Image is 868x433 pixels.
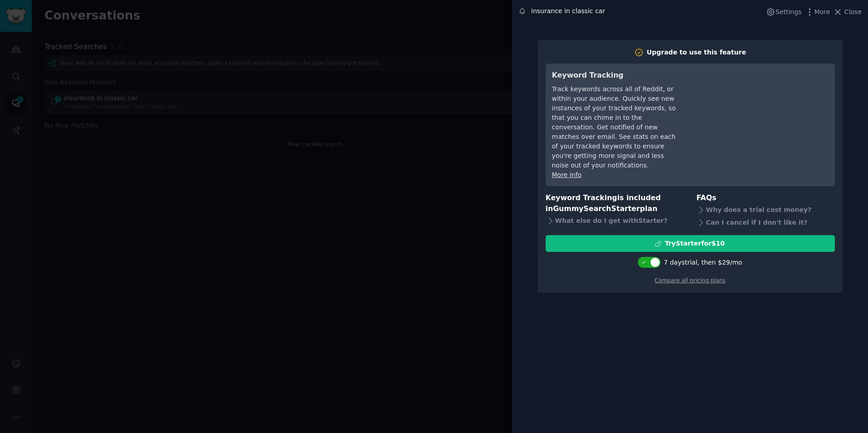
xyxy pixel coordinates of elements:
div: 7 days trial, then $ 29 /mo [664,258,742,267]
a: More info [552,171,582,178]
a: Compare all pricing plans [655,277,725,284]
div: insurance in classic car [531,6,605,16]
h3: Keyword Tracking [552,70,680,81]
button: Settings [766,7,801,17]
div: Track keywords across all of Reddit, or within your audience. Quickly see new instances of your t... [552,84,680,170]
div: Can I cancel if I don't like it? [696,216,835,229]
div: What else do I get with Starter ? [546,215,684,227]
div: Upgrade to use this feature [647,48,746,57]
span: GummySearch Starter [553,204,640,213]
h3: FAQs [696,192,835,204]
div: Try Starter for $10 [665,239,725,248]
button: More [805,7,830,17]
span: Close [844,7,862,17]
div: Why does a trial cost money? [696,203,835,216]
span: More [814,7,830,17]
span: Settings [775,7,801,17]
iframe: YouTube video player [692,70,829,138]
button: Close [833,7,862,17]
button: TryStarterfor$10 [546,235,835,252]
h3: Keyword Tracking is included in plan [546,192,684,215]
